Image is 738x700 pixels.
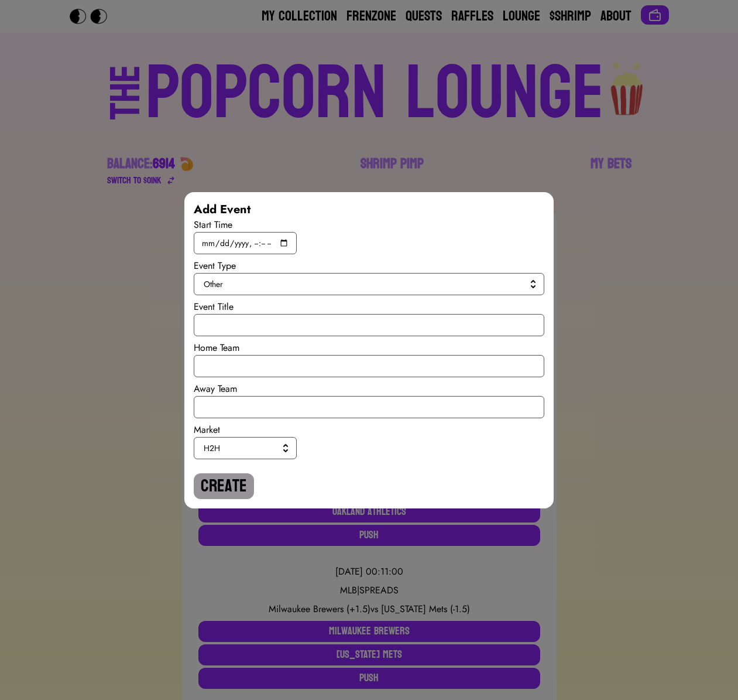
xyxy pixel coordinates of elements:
div: Away Team [194,382,544,396]
div: Event Type [194,259,544,273]
div: Add Event [194,202,544,218]
button: H2H [194,437,297,459]
span: H2H [204,442,282,454]
div: Market [194,423,544,437]
div: Start Time [194,218,544,232]
div: Home Team [194,341,544,355]
div: Event Title [194,300,544,314]
button: Other [194,273,544,295]
button: Create [194,473,254,499]
span: Other [204,278,530,290]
